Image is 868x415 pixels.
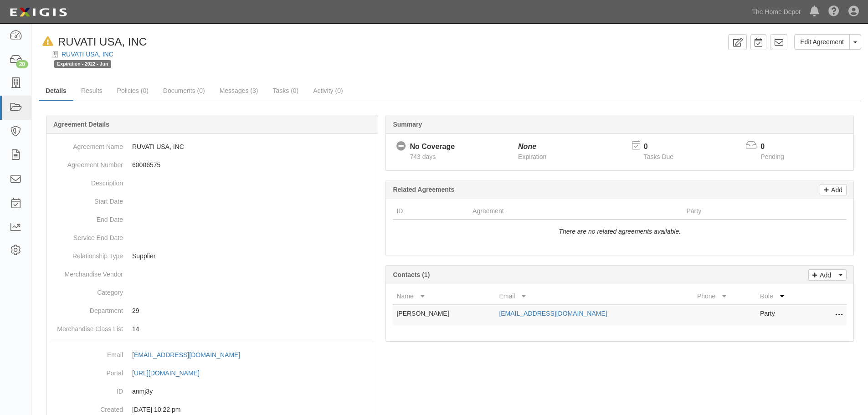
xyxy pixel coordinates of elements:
th: Party [683,203,806,220]
div: No Coverage [410,142,455,152]
dt: Merchandise Class List [50,320,123,333]
a: [URL][DOMAIN_NAME] [132,369,210,377]
a: RUVATI USA, INC [62,51,113,58]
th: Role [756,288,810,305]
a: The Home Depot [747,3,805,21]
span: Since 08/28/2023 [410,153,436,160]
dt: ID [50,382,123,396]
dt: Merchandise Vendor [50,265,123,279]
b: Agreement Details [53,121,109,128]
dt: Start Date [50,192,123,206]
i: In Default since 08/28/2023 [42,37,53,46]
p: 0 [760,142,795,152]
span: Expiration - 2022 - Jun [54,60,111,68]
i: Help Center - Complianz [828,6,839,17]
dt: End Date [50,210,123,224]
span: RUVATI USA, INC [58,36,147,48]
a: Add [808,269,835,281]
td: [PERSON_NAME] [393,305,495,325]
a: [EMAIL_ADDRESS][DOMAIN_NAME] [499,310,607,317]
a: Edit Agreement [794,34,850,50]
dt: Relationship Type [50,247,123,261]
a: [EMAIL_ADDRESS][DOMAIN_NAME] [132,351,250,359]
dt: Description [50,174,123,188]
i: There are no related agreements available. [559,228,681,235]
th: Email [495,288,693,305]
dt: Category [50,283,123,297]
dt: Email [50,346,123,359]
div: 20 [16,60,28,68]
dt: Agreement Number [50,156,123,169]
a: Documents (0) [156,82,212,100]
dd: RUVATI USA, INC [50,138,374,156]
p: Add [817,270,831,280]
th: Phone [693,288,756,305]
a: Messages (3) [213,82,265,100]
a: Activity (0) [306,82,349,100]
b: Contacts (1) [393,271,430,278]
p: 0 [644,142,685,152]
a: Results [74,82,109,100]
i: None [518,143,536,150]
p: 14 [132,324,374,333]
div: [EMAIL_ADDRESS][DOMAIN_NAME] [132,350,240,359]
span: Pending [760,153,784,160]
a: Tasks (0) [266,82,305,100]
dt: Service End Date [50,229,123,242]
dd: 60006575 [50,156,374,174]
th: Agreement [469,203,683,220]
dd: anmj3y [50,382,374,400]
dt: Department [50,302,123,315]
dt: Portal [50,364,123,378]
dt: Created [50,400,123,414]
th: ID [393,203,469,220]
th: Name [393,288,495,305]
span: Expiration [518,153,546,160]
p: 29 [132,306,374,315]
a: Details [39,82,73,101]
dt: Agreement Name [50,138,123,151]
i: No Coverage [396,142,406,151]
p: Add [829,184,842,195]
b: Summary [393,121,422,128]
a: Policies (0) [110,82,155,100]
b: Related Agreements [393,186,454,193]
div: RUVATI USA, INC [39,34,147,50]
td: Party [756,305,810,325]
a: Add [820,184,847,195]
span: Tasks Due [644,153,673,160]
img: logo-5460c22ac91f19d4615b14bd174203de0afe785f0fc80cf4dbbc73dc1793850b.png [7,4,70,20]
dd: Supplier [50,247,374,265]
